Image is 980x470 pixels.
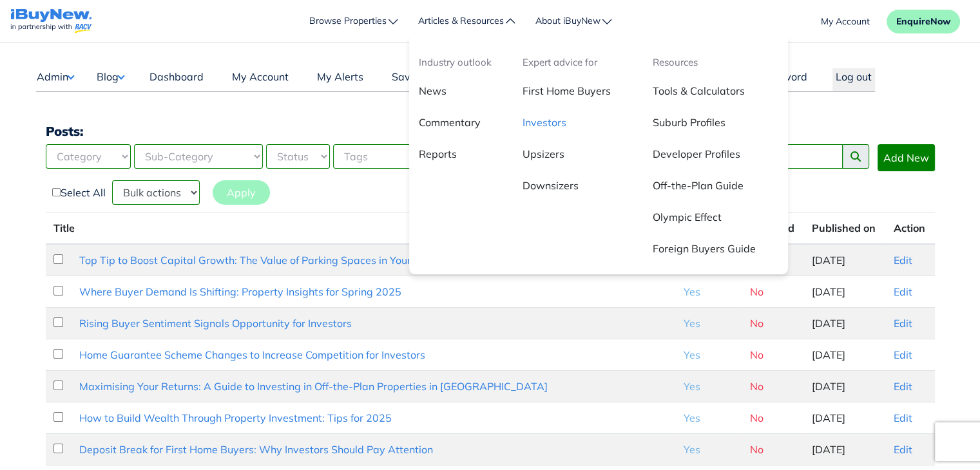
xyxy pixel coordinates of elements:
a: Edit [894,411,912,424]
a: Edit [894,285,912,298]
a: Suburb Profiles [643,111,788,143]
th: Action [886,212,934,245]
td: No [742,308,804,339]
label: Select All [52,185,106,200]
input: Select All [52,188,61,196]
button: search posts [842,144,869,169]
a: Tools & Calculators [643,80,788,111]
td: [DATE] [804,339,886,371]
a: Maximising Your Returns: A Guide to Investing in Off-the-Plan Properties in [GEOGRAPHIC_DATA] [79,380,548,393]
a: navigations [10,6,92,37]
a: Saved Properties [389,69,478,91]
a: Top Tip to Boost Capital Growth: The Value of Parking Spaces in Your Investment Portfolio [79,254,510,267]
td: No [742,339,804,371]
td: Yes [676,371,742,402]
td: No [742,402,804,434]
td: No [742,276,804,308]
a: First Home Buyers [513,80,643,111]
a: Reports [409,143,513,162]
td: No [742,434,804,465]
a: News [409,80,513,111]
a: Edit [894,443,912,456]
td: No [742,371,804,402]
button: Apply [213,180,270,205]
th: Title [46,212,676,245]
td: Yes [676,434,742,465]
a: Commentary [409,111,513,143]
td: Yes [676,339,742,371]
a: Edit [894,380,912,393]
a: Edit [894,348,912,361]
a: Dashboard [146,69,207,91]
th: Published on [804,212,886,245]
a: Developer Profiles [643,143,788,174]
span: Now [930,15,950,27]
a: Rising Buyer Sentiment Signals Opportunity for Investors [79,317,352,330]
a: Home Guarantee Scheme Changes to Increase Competition for Investors [79,348,425,361]
a: Edit [894,254,912,267]
td: [DATE] [804,244,886,276]
td: Yes [676,308,742,339]
td: [DATE] [804,276,886,308]
a: My Alerts [314,69,367,91]
td: Yes [676,402,742,434]
a: Downsizers [513,174,643,193]
a: My Account [229,69,292,91]
button: Admin [36,68,74,85]
button: Log out [832,68,875,91]
a: How to Build Wealth Through Property Investment: Tips for 2025 [79,411,392,424]
td: [DATE] [804,308,886,339]
a: Off-the-Plan Guide [643,174,788,206]
td: Yes [676,276,742,308]
a: Upsizers [513,143,643,174]
h3: Posts: [46,123,935,139]
a: Deposit Break for First Home Buyers: Why Investors Should Pay Attention [79,443,433,456]
td: [DATE] [804,371,886,402]
a: account [821,15,870,28]
a: Olympic Effect [643,206,788,238]
img: logo [10,9,92,34]
a: Where Buyer Demand Is Shifting: Property Insights for Spring 2025 [79,285,401,298]
a: Investors [513,111,643,143]
button: Blog [96,68,124,85]
button: EnquireNow [887,10,960,33]
a: Add New [878,144,935,171]
a: Edit [894,317,912,330]
td: [DATE] [804,402,886,434]
td: [DATE] [804,434,886,465]
a: Foreign Buyers Guide [643,238,788,256]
